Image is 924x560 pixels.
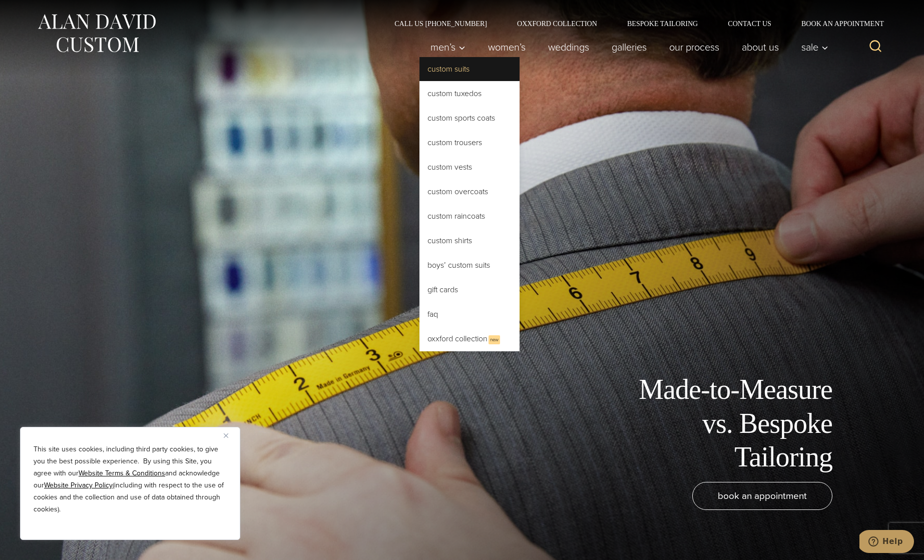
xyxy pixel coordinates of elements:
[419,229,520,253] a: Custom Shirts
[419,155,520,179] a: Custom Vests
[859,530,914,555] iframe: Opens a widget where you can chat to one of our agents
[658,37,731,57] a: Our Process
[419,57,520,81] a: Custom Suits
[419,253,520,277] a: Boys’ Custom Suits
[713,20,786,27] a: Contact Us
[34,443,227,515] p: This site uses cookies, including third party cookies, to give you the best possible experience. ...
[419,327,520,351] a: Oxxford CollectionNew
[502,20,612,27] a: Oxxford Collection
[419,37,834,57] nav: Primary Navigation
[224,429,236,441] button: Close
[489,335,500,344] span: New
[863,35,887,59] button: View Search Form
[612,20,713,27] a: Bespoke Tailoring
[419,180,520,204] a: Custom Overcoats
[419,106,520,130] a: Custom Sports Coats
[537,37,601,57] a: weddings
[419,82,520,106] a: Custom Tuxedos
[379,20,502,27] a: Call Us [PHONE_NUMBER]
[601,37,658,57] a: Galleries
[477,37,537,57] a: Women’s
[44,480,113,490] a: Website Privacy Policy
[790,37,834,57] button: Child menu of Sale
[786,20,887,27] a: Book an Appointment
[718,488,807,503] span: book an appointment
[419,37,477,57] button: Men’s sub menu toggle
[224,433,228,438] img: Close
[419,302,520,326] a: FAQ
[607,373,832,474] h1: Made-to-Measure vs. Bespoke Tailoring
[79,468,165,478] a: Website Terms & Conditions
[731,37,790,57] a: About Us
[419,204,520,228] a: Custom Raincoats
[419,278,520,302] a: Gift Cards
[419,131,520,155] a: Custom Trousers
[379,20,887,27] nav: Secondary Navigation
[692,482,832,510] a: book an appointment
[37,11,157,56] img: Alan David Custom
